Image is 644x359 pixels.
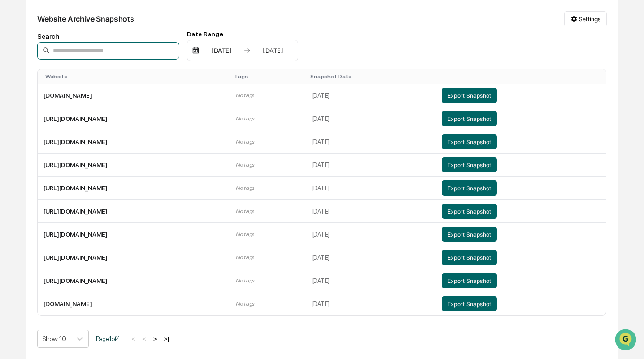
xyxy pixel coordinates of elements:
[442,250,497,265] button: Export Snapshot
[236,300,254,307] span: No tags
[236,277,254,284] span: No tags
[306,107,436,130] td: [DATE]
[38,107,230,130] td: [URL][DOMAIN_NAME]
[236,138,254,145] span: No tags
[38,177,230,200] td: [URL][DOMAIN_NAME]
[306,246,436,269] td: [DATE]
[161,334,172,342] button: >|
[442,157,497,172] button: Export Snapshot
[201,47,242,54] div: [DATE]
[236,115,254,122] span: No tags
[244,47,251,54] img: arrow right
[236,208,254,214] span: No tags
[187,30,298,38] div: Date Range
[6,164,65,181] a: 🖐️Preclearance
[78,168,117,177] span: Attestations
[9,120,25,135] img: Gabrielle Rosser
[151,334,160,342] button: >
[69,169,76,176] div: 🗄️
[236,162,254,168] span: No tags
[96,335,120,342] span: Page 1 of 4
[161,75,172,86] button: Start new chat
[236,185,254,191] span: No tags
[45,73,226,80] div: Toggle SortBy
[444,73,602,80] div: Toggle SortBy
[84,128,103,136] span: [DATE]
[37,14,134,24] div: Website Archive Snapshots
[147,103,172,114] button: See all
[9,169,17,176] div: 🖐️
[442,296,497,311] button: Export Snapshot
[29,128,77,136] span: [PERSON_NAME]
[306,84,436,107] td: [DATE]
[310,73,433,80] div: Toggle SortBy
[442,227,497,242] button: Export Snapshot
[442,180,497,196] button: Export Snapshot
[442,111,497,126] button: Export Snapshot
[192,47,200,54] img: calendar
[38,269,230,292] td: [URL][DOMAIN_NAME]
[37,33,179,40] div: Search
[38,292,230,315] td: [DOMAIN_NAME]
[9,20,172,35] p: How can we help?
[38,84,230,107] td: [DOMAIN_NAME]
[236,231,254,238] span: No tags
[564,11,607,26] button: Settings
[234,73,303,80] div: Toggle SortBy
[306,269,436,292] td: [DATE]
[38,246,230,269] td: [URL][DOMAIN_NAME]
[6,182,63,199] a: 🔎Data Lookup
[9,187,17,194] div: 🔎
[38,154,230,177] td: [URL][DOMAIN_NAME]
[236,254,254,261] span: No tags
[20,72,37,89] img: 4531339965365_218c74b014194aa58b9b_72.jpg
[442,273,497,288] button: Export Snapshot
[94,209,114,216] span: Pylon
[253,47,293,54] div: [DATE]
[442,204,497,219] button: Export Snapshot
[306,223,436,246] td: [DATE]
[306,154,436,177] td: [DATE]
[43,82,130,89] div: We're available if you need us!
[306,177,436,200] td: [DATE]
[140,334,149,342] button: <
[38,130,230,154] td: [URL][DOMAIN_NAME]
[127,334,138,342] button: |<
[9,72,26,89] img: 1746055101610-c473b297-6a78-478c-a979-82029cc54cd1
[38,200,230,223] td: [URL][DOMAIN_NAME]
[38,223,230,246] td: [URL][DOMAIN_NAME]
[442,88,497,103] button: Export Snapshot
[67,208,114,216] a: Powered byPylon
[65,164,121,181] a: 🗄️Attestations
[78,128,82,136] span: •
[43,72,155,82] div: Start new chat
[19,168,61,177] span: Preclearance
[306,130,436,154] td: [DATE]
[614,328,639,353] iframe: Open customer support
[442,134,497,149] button: Export Snapshot
[19,186,60,195] span: Data Lookup
[306,200,436,223] td: [DATE]
[306,292,436,315] td: [DATE]
[236,92,254,99] span: No tags
[9,105,63,112] div: Past conversations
